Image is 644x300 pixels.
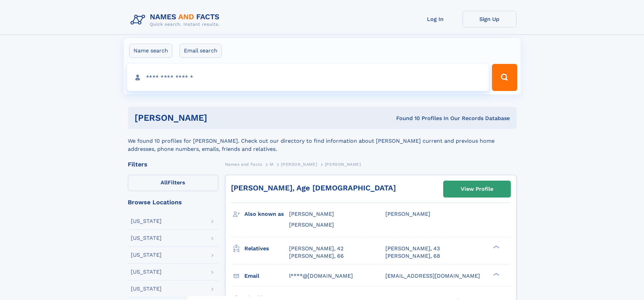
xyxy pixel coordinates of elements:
span: [PERSON_NAME] [325,162,361,167]
span: All [161,179,168,186]
div: ❯ [492,245,500,249]
a: [PERSON_NAME], 66 [289,252,344,260]
input: search input [127,64,489,91]
h3: Email [244,270,289,282]
a: [PERSON_NAME] [281,160,317,168]
a: [PERSON_NAME], Age [DEMOGRAPHIC_DATA] [231,184,396,192]
span: [EMAIL_ADDRESS][DOMAIN_NAME] [385,273,480,279]
div: ❯ [492,272,500,276]
a: Names and Facts [225,160,262,168]
span: [PERSON_NAME] [385,211,430,217]
span: [PERSON_NAME] [289,211,334,217]
div: Browse Locations [128,199,218,205]
a: [PERSON_NAME], 68 [385,252,440,260]
label: Name search [129,44,172,58]
h1: [PERSON_NAME] [135,114,302,122]
a: [PERSON_NAME], 43 [385,245,440,252]
label: Filters [128,175,218,191]
h3: Relatives [244,243,289,254]
span: M [270,162,273,167]
span: [PERSON_NAME] [289,222,334,228]
a: View Profile [444,181,510,197]
div: [US_STATE] [131,252,162,258]
a: Sign Up [462,11,517,27]
div: [US_STATE] [131,269,162,275]
a: M [270,160,273,168]
a: [PERSON_NAME], 42 [289,245,343,252]
div: [US_STATE] [131,235,162,241]
button: Search Button [492,64,517,91]
span: [PERSON_NAME] [281,162,317,167]
label: Email search [180,44,222,58]
h3: Also known as [244,208,289,220]
div: [US_STATE] [131,218,162,224]
div: Filters [128,161,218,167]
div: View Profile [461,181,493,197]
div: We found 10 profiles for [PERSON_NAME]. Check out our directory to find information about [PERSON... [128,129,517,153]
div: [US_STATE] [131,286,162,292]
a: Log In [408,11,462,27]
img: Logo Names and Facts [128,11,225,29]
div: Found 10 Profiles In Our Records Database [302,115,510,122]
